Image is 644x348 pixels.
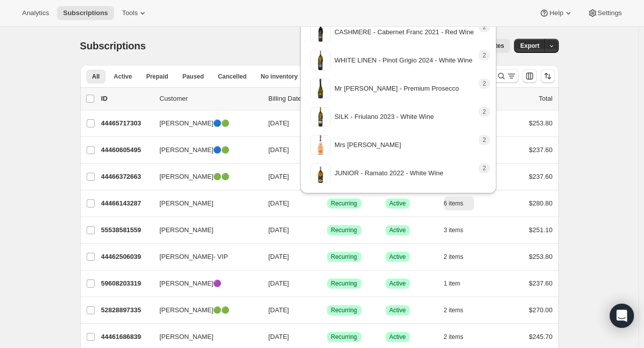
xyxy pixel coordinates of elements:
[154,169,254,185] button: [PERSON_NAME]🟢🟢
[80,40,146,51] span: Subscriptions
[483,51,486,59] span: 2
[160,332,214,342] span: [PERSON_NAME]
[444,226,464,234] span: 3 items
[101,250,553,264] div: 44462506039[PERSON_NAME]- VIP[DATE]SuccessRecurringSuccessActive2 items$253.80
[101,118,152,128] p: 44465717303
[514,39,545,53] button: Export
[160,225,214,235] span: [PERSON_NAME]
[444,306,464,314] span: 2 items
[160,198,214,208] span: [PERSON_NAME]
[269,280,289,287] span: [DATE]
[16,6,55,20] button: Analytics
[529,280,553,287] span: $237.60
[444,196,475,211] button: 6 items
[269,173,289,180] span: [DATE]
[63,9,108,17] span: Subscriptions
[533,6,579,20] button: Help
[101,303,553,317] div: 52828897335[PERSON_NAME]🟢🟢[DATE]SuccessRecurringSuccessActive2 items$270.00
[331,226,357,234] span: Recurring
[541,69,555,83] button: Sort the results
[160,305,230,315] span: [PERSON_NAME]🟢🟢
[335,168,443,178] p: JUNIOR - Ramato 2022 - White Wine
[154,142,254,158] button: [PERSON_NAME]🔵🟢
[331,253,357,261] span: Recurring
[218,73,247,81] span: Cancelled
[331,306,357,314] span: Recurring
[114,73,132,81] span: Active
[269,226,289,234] span: [DATE]
[160,94,261,104] p: Customer
[444,280,461,288] span: 1 item
[101,94,152,104] p: ID
[101,170,553,184] div: 44466372663[PERSON_NAME]🟢🟢[DATE]SuccessRecurringSuccessActive1 item$237.60
[539,94,552,104] p: Total
[582,6,628,20] button: Settings
[335,84,459,94] p: Mr [PERSON_NAME] - Premium Prosecco
[390,226,406,234] span: Active
[154,249,254,265] button: [PERSON_NAME]- VIP
[154,329,254,345] button: [PERSON_NAME]
[520,42,539,50] span: Export
[483,164,486,172] span: 2
[101,332,152,342] p: 44461686839
[549,9,563,17] span: Help
[483,108,486,116] span: 2
[335,112,434,122] p: SILK - Friulano 2023 - White Wine
[101,276,553,291] div: 59608203319[PERSON_NAME]🟣[DATE]SuccessRecurringSuccessActive1 item$237.60
[154,115,254,131] button: [PERSON_NAME]🔵🟢
[444,199,464,207] span: 6 items
[335,27,474,37] p: CASHMERE - Cabernet Franc 2021 - Red Wine
[101,252,152,262] p: 44462506039
[444,253,464,261] span: 2 items
[160,252,228,262] span: [PERSON_NAME]- VIP
[335,140,401,150] p: Mrs [PERSON_NAME]
[101,198,152,208] p: 44466143287
[22,9,49,17] span: Analytics
[160,118,230,128] span: [PERSON_NAME]🔵🟢
[160,172,230,182] span: [PERSON_NAME]🟢🟢
[310,107,331,127] img: variant image
[331,333,357,341] span: Recurring
[444,330,475,344] button: 2 items
[101,223,553,237] div: 55538581559[PERSON_NAME][DATE]SuccessRecurringSuccessActive3 items$251.10
[331,199,357,207] span: Recurring
[529,119,553,127] span: $253.80
[101,143,553,157] div: 44460605495[PERSON_NAME]🔵🟢[DATE]SuccessRecurringSuccessActive1 item$237.60
[154,222,254,238] button: [PERSON_NAME]
[57,6,114,20] button: Subscriptions
[101,94,553,104] div: IDCustomerBilling DateTypeStatusItemsTotal
[390,280,406,288] span: Active
[101,225,152,235] p: 55538581559
[310,135,331,155] img: variant image
[310,163,331,183] img: variant image
[154,195,254,212] button: [PERSON_NAME]
[390,333,406,341] span: Active
[598,9,622,17] span: Settings
[483,80,486,88] span: 2
[444,223,475,237] button: 3 items
[269,119,289,127] span: [DATE]
[390,199,406,207] span: Active
[310,50,331,71] img: variant image
[269,306,289,314] span: [DATE]
[101,305,152,315] p: 52828897335
[269,146,289,154] span: [DATE]
[310,79,331,99] img: variant image
[122,9,138,17] span: Tools
[529,199,553,207] span: $280.80
[146,73,168,81] span: Prepaid
[444,303,475,317] button: 2 items
[101,196,553,211] div: 44466143287[PERSON_NAME][DATE]SuccessRecurringSuccessActive6 items$280.80
[154,302,254,318] button: [PERSON_NAME]🟢🟢
[529,173,553,180] span: $237.60
[269,199,289,207] span: [DATE]
[269,333,289,340] span: [DATE]
[160,279,222,289] span: [PERSON_NAME]🟣
[529,226,553,234] span: $251.10
[523,69,537,83] button: Customize table column order and visibility
[269,253,289,260] span: [DATE]
[529,253,553,260] span: $253.80
[444,250,475,264] button: 2 items
[101,330,553,344] div: 44461686839[PERSON_NAME][DATE]SuccessRecurringSuccessActive2 items$245.70
[335,55,473,65] p: WHITE LINEN - Pinot Grigio 2024 - White Wine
